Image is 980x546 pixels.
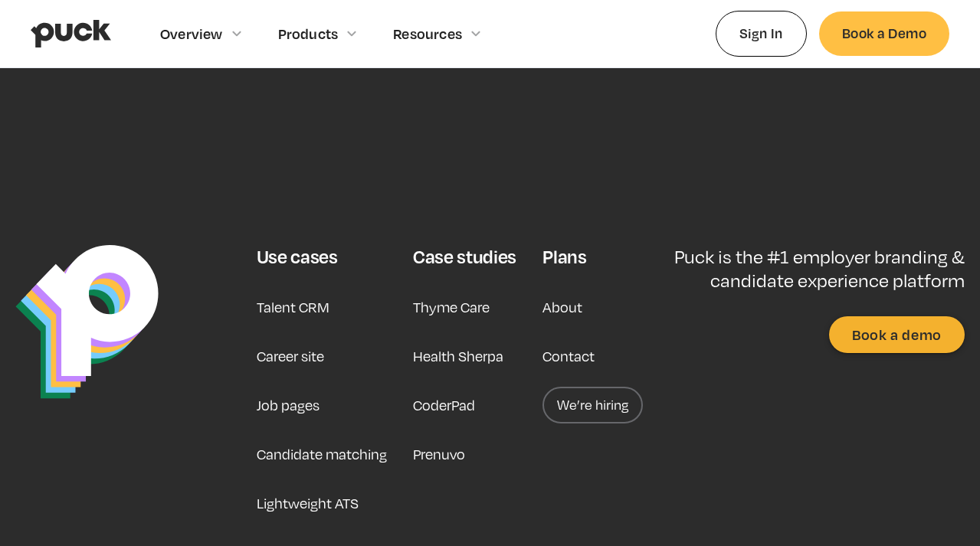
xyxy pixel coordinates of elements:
[257,338,324,374] a: Career site
[829,316,965,353] a: Book a demo
[413,436,465,472] a: Prenuvo
[542,338,595,374] a: Contact
[257,436,387,472] a: Candidate matching
[413,387,475,423] a: CoderPad
[716,11,807,56] a: Sign In
[819,11,949,55] a: Book a Demo
[160,25,223,42] div: Overview
[257,289,329,325] a: Talent CRM
[542,245,586,268] div: Plans
[278,25,339,42] div: Products
[658,245,965,292] p: Puck is the #1 employer branding & candidate experience platform
[542,289,582,325] a: About
[413,245,516,268] div: Case studies
[257,485,359,521] a: Lightweight ATS
[542,387,643,423] a: We’re hiring
[257,387,320,423] a: Job pages
[413,338,503,374] a: Health Sherpa
[15,245,159,399] img: Puck Logo
[413,289,490,325] a: Thyme Care
[257,245,338,268] div: Use cases
[393,25,462,42] div: Resources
